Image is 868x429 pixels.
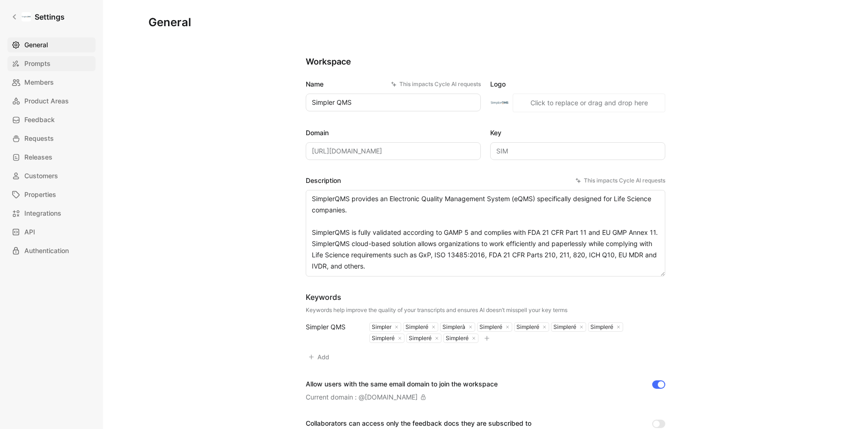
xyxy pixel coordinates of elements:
[24,39,48,51] span: General
[306,56,665,67] h2: Workspace
[24,245,69,256] span: Authentication
[7,112,96,127] a: Feedback
[24,133,54,144] span: Requests
[7,168,96,183] a: Customers
[24,95,69,107] span: Product Areas
[7,150,96,165] a: Releases
[24,208,61,219] span: Integrations
[444,334,469,342] div: Simpleré
[7,75,96,90] a: Members
[306,321,358,333] div: Simpler QMS
[490,79,665,90] label: Logo
[306,291,567,303] div: Keywords
[24,152,52,163] span: Releases
[24,189,56,200] span: Properties
[7,94,96,109] a: Product Areas
[306,378,498,390] div: Allow users with the same email domain to join the workspace
[7,56,96,71] a: Prompts
[306,79,481,90] label: Name
[391,80,481,89] div: This impacts Cycle AI requests
[24,77,54,88] span: Members
[7,37,96,52] a: General
[24,114,55,125] span: Feedback
[306,142,481,160] input: Some placeholder
[24,170,58,182] span: Customers
[365,392,418,403] div: [DOMAIN_NAME]
[24,58,51,69] span: Prompts
[407,334,432,342] div: Simpleré
[306,306,567,314] div: Keywords help improve the quality of your transcripts and ensures AI doesn’t misspell your key terms
[24,226,35,238] span: API
[588,323,613,331] div: Simpleré
[478,323,502,331] div: Simpleré
[148,15,191,30] h1: General
[306,350,333,364] button: Add
[490,127,665,138] label: Key
[306,175,665,186] label: Description
[441,323,465,331] div: Simplerà
[306,127,481,138] label: Domain
[7,7,68,26] a: Settings
[575,176,665,185] div: This impacts Cycle AI requests
[370,323,391,331] div: Simpler
[513,94,665,112] button: Click to replace or drag and drop here
[370,334,395,342] div: Simpleré
[306,418,605,429] div: Collaborators can access only the feedback docs they are subscribed to
[515,323,539,331] div: Simpleré
[552,323,576,331] div: Simpleré
[7,131,96,146] a: Requests
[35,11,65,22] h1: Settings
[490,94,509,112] img: logo
[404,323,428,331] div: Simpleré
[7,206,96,221] a: Integrations
[306,392,426,403] div: Current domain : @
[7,187,96,202] a: Properties
[7,243,96,258] a: Authentication
[7,225,96,240] a: API
[306,190,665,276] textarea: SimplerQMS provides an Electronic Quality Management System (eQMS) specifically designed for Life...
